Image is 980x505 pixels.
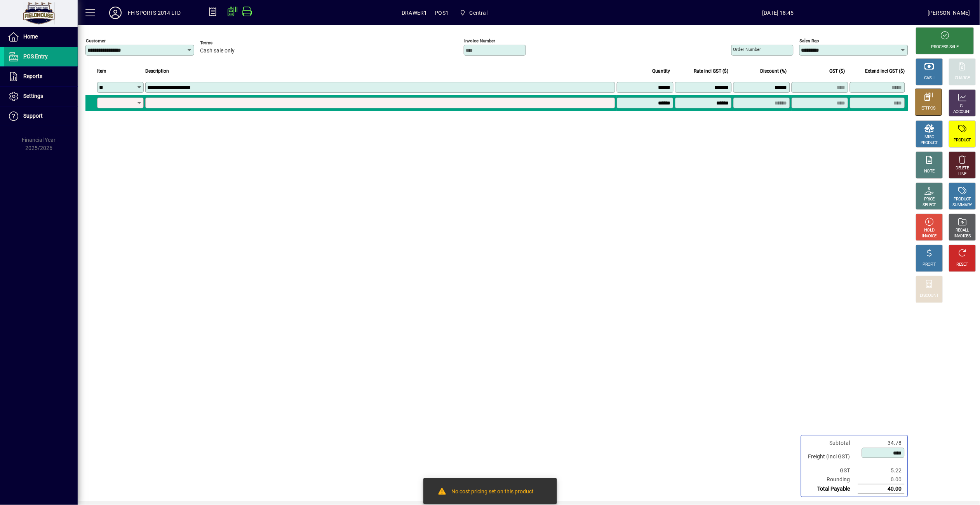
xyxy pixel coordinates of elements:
[23,73,42,79] span: Reports
[923,202,936,208] div: SELECT
[200,40,247,45] span: Terms
[923,262,936,268] div: PROFIT
[653,67,670,75] span: Quantity
[924,228,935,233] div: HOLD
[924,197,935,202] div: PRICE
[830,67,845,75] span: GST ($)
[145,67,169,75] span: Description
[858,475,905,484] td: 0.00
[4,106,78,126] a: Support
[804,484,858,494] td: Total Payable
[931,44,959,50] div: PROCESS SALE
[956,165,969,171] div: DELETE
[804,466,858,475] td: GST
[954,197,971,202] div: PRODUCT
[23,113,43,119] span: Support
[86,38,106,44] mat-label: Customer
[858,439,905,448] td: 34.78
[956,228,970,233] div: RECALL
[4,67,78,86] a: Reports
[955,75,970,81] div: CHARGE
[960,103,965,109] div: GL
[4,27,78,47] a: Home
[470,7,487,19] span: Central
[804,475,858,484] td: Rounding
[954,233,971,239] div: INVOICES
[761,67,787,75] span: Discount (%)
[628,7,928,19] span: [DATE] 18:45
[733,47,761,52] mat-label: Order number
[97,67,106,75] span: Item
[128,7,181,19] div: FH SPORTS 2014 LTD
[402,7,427,19] span: DRAWER1
[452,488,534,497] div: No cost pricing set on this product
[925,134,934,140] div: MISC
[435,7,449,19] span: POS1
[924,169,935,174] div: NOTE
[957,262,968,268] div: RESET
[456,6,491,20] span: Central
[804,439,858,448] td: Subtotal
[23,33,38,40] span: Home
[200,48,235,54] span: Cash sale only
[922,233,936,239] div: INVOICE
[921,140,938,146] div: PRODUCT
[954,109,971,115] div: ACCOUNT
[694,67,729,75] span: Rate incl GST ($)
[928,7,970,19] div: [PERSON_NAME]
[804,448,858,466] td: Freight (Incl GST)
[865,67,905,75] span: Extend incl GST ($)
[953,202,972,208] div: SUMMARY
[800,38,819,44] mat-label: Sales rep
[103,6,128,20] button: Profile
[23,53,48,59] span: POS Entry
[858,466,905,475] td: 5.22
[464,38,495,44] mat-label: Invoice number
[920,293,939,299] div: DISCOUNT
[922,106,936,111] div: EFTPOS
[23,93,43,99] span: Settings
[959,171,966,177] div: LINE
[954,138,971,143] div: PRODUCT
[858,484,905,494] td: 40.00
[924,75,935,81] div: CASH
[4,87,78,106] a: Settings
